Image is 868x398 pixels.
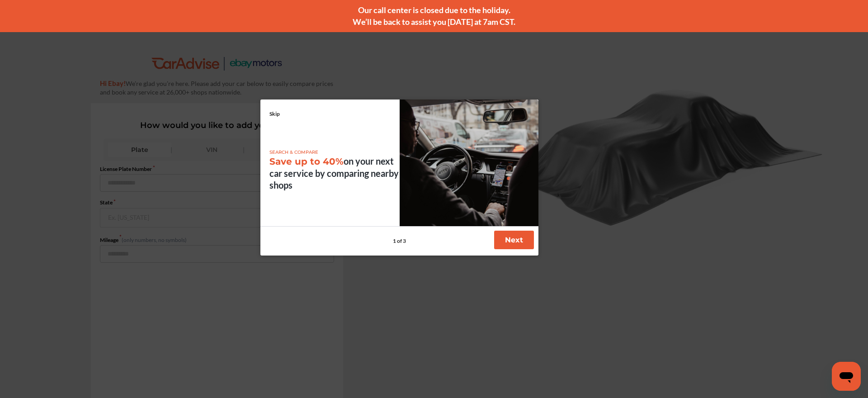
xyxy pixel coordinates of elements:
[393,237,406,244] span: 1 of 3
[269,110,280,117] a: Skip
[269,149,400,155] p: SEARCH & COMPARE
[832,362,861,391] iframe: Button to launch messaging window
[400,99,539,226] img: welcome1.359c833b3f7bad43436c.png
[494,231,534,249] button: Next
